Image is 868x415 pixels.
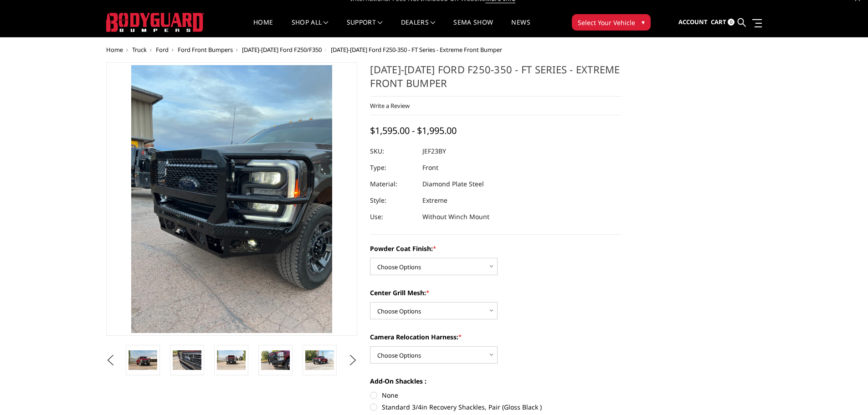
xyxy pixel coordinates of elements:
[106,62,358,336] a: 2023-2025 Ford F250-350 - FT Series - Extreme Front Bumper
[253,19,273,37] a: Home
[347,19,383,37] a: Support
[370,143,416,159] dt: SKU:
[511,19,530,37] a: News
[370,124,457,137] span: $1,595.00 - $1,995.00
[370,288,621,297] label: Center Grill Mesh:
[370,176,416,192] dt: Material:
[156,46,169,54] a: Ford
[106,46,123,54] a: Home
[370,390,621,400] label: None
[242,46,322,54] a: [DATE]-[DATE] Ford F250/F350
[370,62,621,97] h1: [DATE]-[DATE] Ford F250-350 - FT Series - Extreme Front Bumper
[453,19,493,37] a: SEMA Show
[642,17,645,27] span: ▾
[678,18,708,26] span: Account
[128,350,157,369] img: 2023-2025 Ford F250-350 - FT Series - Extreme Front Bumper
[422,209,489,225] dd: Without Winch Mount
[370,102,410,110] a: Write a Review
[104,354,118,367] button: Previous
[370,376,621,386] label: Add-On Shackles :
[422,176,484,192] dd: Diamond Plate Steel
[178,46,233,54] a: Ford Front Bumpers
[822,371,868,415] iframe: Chat Widget
[331,46,502,54] span: [DATE]-[DATE] Ford F250-350 - FT Series - Extreme Front Bumper
[728,19,734,26] span: 0
[678,10,708,35] a: Account
[422,159,438,176] dd: Front
[370,402,621,412] label: Standard 3/4in Recovery Shackles, Pair (Gloss Black )
[370,244,621,253] label: Powder Coat Finish:
[217,350,246,369] img: 2023-2025 Ford F250-350 - FT Series - Extreme Front Bumper
[292,19,329,37] a: shop all
[173,350,201,369] img: 2023-2025 Ford F250-350 - FT Series - Extreme Front Bumper
[572,14,651,31] button: Select Your Vehicle
[422,192,447,209] dd: Extreme
[370,209,416,225] dt: Use:
[401,19,436,37] a: Dealers
[370,332,621,342] label: Camera Relocation Harness:
[305,350,334,369] img: 2023-2025 Ford F250-350 - FT Series - Extreme Front Bumper
[711,10,734,35] a: Cart 0
[346,354,360,367] button: Next
[132,46,147,54] a: Truck
[261,350,290,369] img: 2023-2025 Ford F250-350 - FT Series - Extreme Front Bumper
[370,192,416,209] dt: Style:
[106,13,204,32] img: BODYGUARD BUMPERS
[422,143,446,159] dd: JEF23BY
[578,18,635,27] span: Select Your Vehicle
[711,18,726,26] span: Cart
[370,159,416,176] dt: Type:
